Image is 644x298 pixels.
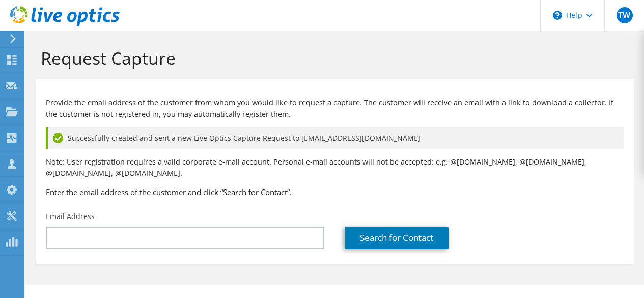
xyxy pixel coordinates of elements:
[46,186,624,198] h3: Enter the email address of the customer and click “Search for Contact”.
[46,211,95,222] label: Email Address
[68,132,421,144] span: Successfully created and sent a new Live Optics Capture Request to [EMAIL_ADDRESS][DOMAIN_NAME]
[41,47,624,69] h1: Request Capture
[46,156,624,179] p: Note: User registration requires a valid corporate e-mail account. Personal e-mail accounts will ...
[46,97,624,120] p: Provide the email address of the customer from whom you would like to request a capture. The cust...
[553,11,562,20] svg: \n
[617,7,633,23] span: TW
[345,227,449,249] a: Search for Contact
